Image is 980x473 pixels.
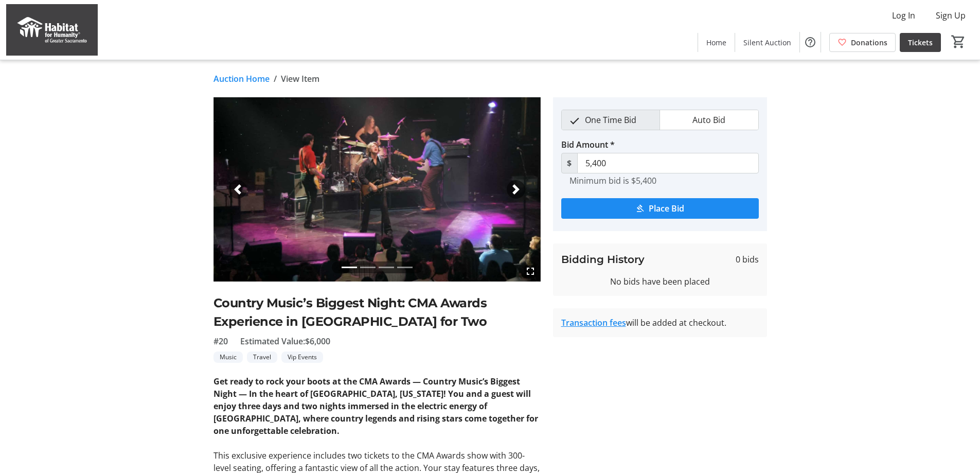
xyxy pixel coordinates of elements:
[829,33,896,52] a: Donations
[569,176,656,186] tr-hint: Minimum bid is $5,400
[561,317,626,328] a: Transaction fees
[851,37,887,48] span: Donations
[213,73,270,85] a: Auction Home
[686,110,732,130] span: Auto Bid
[928,7,974,24] button: Sign Up
[213,376,538,436] strong: Get ready to rock your boots at the CMA Awards — Country Music’s Biggest Night — In the heart of ...
[281,73,319,85] span: View Item
[706,37,726,48] span: Home
[561,138,615,151] label: Bid Amount *
[743,37,791,48] span: Silent Auction
[213,352,243,363] tr-label-badge: Music
[561,198,759,219] button: Place Bid
[6,4,98,56] img: Habitat for Humanity of Greater Sacramento's Logo
[936,9,966,22] span: Sign Up
[892,9,915,22] span: Log In
[561,317,759,329] div: will be added at checkout.
[274,73,277,85] span: /
[524,265,537,277] mat-icon: fullscreen
[884,7,923,24] button: Log In
[579,110,643,130] span: One Time Bid
[800,32,821,52] button: Help
[908,37,933,48] span: Tickets
[213,97,541,282] img: Image
[240,335,330,347] span: Estimated Value: $6,000
[281,352,323,363] tr-label-badge: Vip Events
[561,153,578,173] span: $
[649,202,684,215] span: Place Bid
[247,352,277,363] tr-label-badge: Travel
[561,252,645,267] h3: Bidding History
[736,253,759,266] span: 0 bids
[900,33,941,52] a: Tickets
[949,32,968,51] button: Cart
[213,294,541,331] h2: Country Music’s Biggest Night: CMA Awards Experience in [GEOGRAPHIC_DATA] for Two
[735,33,799,52] a: Silent Auction
[698,33,735,52] a: Home
[213,335,228,347] span: #20
[561,275,759,288] div: No bids have been placed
